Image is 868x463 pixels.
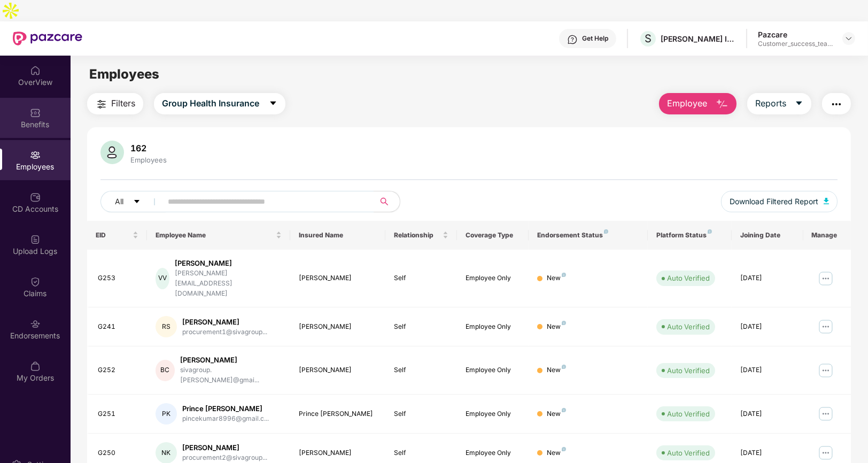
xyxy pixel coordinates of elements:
[290,221,386,250] th: Insured Name
[567,34,578,45] img: svg+xml;base64,PHN2ZyBpZD0iSGVscC0zMngzMiIgeG1sbnM9Imh0dHA6Ly93d3cudzMub3JnLzIwMDAvc3ZnIiB3aWR0aD...
[30,107,41,118] img: svg+xml;base64,PHN2ZyBpZD0iQmVuZWZpdHMiIHhtbG5zPSJodHRwOi8vd3d3LnczLm9yZy8yMDAwL3N2ZyIgd2lkdGg9Ij...
[394,365,448,375] div: Self
[182,414,269,424] div: pincekumar8996@gmail.c...
[374,197,394,206] span: search
[466,322,520,332] div: Employee Only
[844,34,853,43] img: svg+xml;base64,PHN2ZyBpZD0iRHJvcGRvd24tMzJ4MzIiIHhtbG5zPSJodHRwOi8vd3d3LnczLm9yZy8yMDAwL3N2ZyIgd2...
[667,365,710,376] div: Auto Verified
[645,32,652,45] span: S
[156,268,169,289] div: VV
[156,403,177,425] div: PK
[385,221,457,250] th: Relationship
[115,196,123,207] span: All
[803,221,851,250] th: Manage
[537,231,639,240] div: Endorsement Status
[182,453,267,463] div: procurement2@sivagroup...
[656,231,723,240] div: Platform Status
[154,93,285,114] button: Group Health Insurancecaret-down
[180,355,281,365] div: [PERSON_NAME]
[730,196,818,207] span: Download Filtered Report
[30,319,41,329] img: svg+xml;base64,PHN2ZyBpZD0iRW5kb3JzZW1lbnRzIiB4bWxucz0iaHR0cDovL3d3dy53My5vcmcvMjAwMC9zdmciIHdpZH...
[817,318,834,335] img: manageButton
[98,365,138,375] div: G252
[394,231,440,240] span: Relationship
[128,143,169,153] div: 162
[716,98,728,111] img: svg+xml;base64,PHN2ZyB4bWxucz0iaHR0cDovL3d3dy53My5vcmcvMjAwMC9zdmciIHhtbG5zOnhsaW5rPSJodHRwOi8vd3...
[182,404,269,414] div: Prince [PERSON_NAME]
[98,322,138,332] div: G241
[182,443,267,453] div: [PERSON_NAME]
[830,98,843,111] img: svg+xml;base64,PHN2ZyB4bWxucz0iaHR0cDovL3d3dy53My5vcmcvMjAwMC9zdmciIHdpZHRoPSIyNCIgaGVpZ2h0PSIyNC...
[156,231,274,240] span: Employee Name
[708,229,712,234] img: svg+xml;base64,PHN2ZyB4bWxucz0iaHR0cDovL3d3dy53My5vcmcvMjAwMC9zdmciIHdpZHRoPSI4IiBoZWlnaHQ9IjgiIH...
[817,405,834,422] img: manageButton
[394,409,448,419] div: Self
[667,408,710,419] div: Auto Verified
[100,141,124,164] img: svg+xml;base64,PHN2ZyB4bWxucz0iaHR0cDovL3d3dy53My5vcmcvMjAwMC9zdmciIHhtbG5zOnhsaW5rPSJodHRwOi8vd3...
[758,40,833,48] div: Customer_success_team_lead
[299,448,377,458] div: [PERSON_NAME]
[466,273,520,283] div: Employee Only
[175,258,282,268] div: [PERSON_NAME]
[299,365,377,375] div: [PERSON_NAME]
[13,32,82,45] img: New Pazcare Logo
[87,93,143,114] button: Filters
[562,321,566,325] img: svg+xml;base64,PHN2ZyB4bWxucz0iaHR0cDovL3d3dy53My5vcmcvMjAwMC9zdmciIHdpZHRoPSI4IiBoZWlnaHQ9IjgiIH...
[374,191,400,212] button: search
[740,322,795,332] div: [DATE]
[547,365,566,375] div: New
[466,448,520,458] div: Employee Only
[466,365,520,375] div: Employee Only
[162,97,259,110] span: Group Health Insurance
[180,365,281,385] div: sivagroup.[PERSON_NAME]@gmai...
[30,276,41,287] img: svg+xml;base64,PHN2ZyBpZD0iQ2xhaW0iIHhtbG5zPSJodHRwOi8vd3d3LnczLm9yZy8yMDAwL3N2ZyIgd2lkdGg9IjIwIi...
[394,322,448,332] div: Self
[96,231,130,240] span: EID
[98,409,138,419] div: G251
[87,221,147,250] th: EID
[30,234,41,245] img: svg+xml;base64,PHN2ZyBpZD0iVXBsb2FkX0xvZ3MiIGRhdGEtbmFtZT0iVXBsb2FkIExvZ3MiIHhtbG5zPSJodHRwOi8vd3...
[30,65,41,76] img: svg+xml;base64,PHN2ZyBpZD0iSG9tZSIgeG1sbnM9Imh0dHA6Ly93d3cudzMub3JnLzIwMDAvc3ZnIiB3aWR0aD0iMjAiIG...
[98,273,138,283] div: G253
[562,408,566,412] img: svg+xml;base64,PHN2ZyB4bWxucz0iaHR0cDovL3d3dy53My5vcmcvMjAwMC9zdmciIHdpZHRoPSI4IiBoZWlnaHQ9IjgiIH...
[299,273,377,283] div: [PERSON_NAME]
[547,273,566,283] div: New
[667,97,707,110] span: Employee
[547,409,566,419] div: New
[661,34,735,44] div: [PERSON_NAME] INOTEC LIMITED
[175,268,282,299] div: [PERSON_NAME][EMAIL_ADDRESS][DOMAIN_NAME]
[394,273,448,283] div: Self
[582,34,608,43] div: Get Help
[659,93,737,114] button: Employee
[547,322,566,332] div: New
[604,229,608,234] img: svg+xml;base64,PHN2ZyB4bWxucz0iaHR0cDovL3d3dy53My5vcmcvMjAwMC9zdmciIHdpZHRoPSI4IiBoZWlnaHQ9IjgiIH...
[182,317,267,327] div: [PERSON_NAME]
[721,191,838,212] button: Download Filtered Report
[667,321,710,332] div: Auto Verified
[547,448,566,458] div: New
[562,273,566,277] img: svg+xml;base64,PHN2ZyB4bWxucz0iaHR0cDovL3d3dy53My5vcmcvMjAwMC9zdmciIHdpZHRoPSI4IiBoZWlnaHQ9IjgiIH...
[740,365,795,375] div: [DATE]
[562,447,566,451] img: svg+xml;base64,PHN2ZyB4bWxucz0iaHR0cDovL3d3dy53My5vcmcvMjAwMC9zdmciIHdpZHRoPSI4IiBoZWlnaHQ9IjgiIH...
[667,447,710,458] div: Auto Verified
[824,198,829,204] img: svg+xml;base64,PHN2ZyB4bWxucz0iaHR0cDovL3d3dy53My5vcmcvMjAwMC9zdmciIHhtbG5zOnhsaW5rPSJodHRwOi8vd3...
[182,327,267,337] div: procurement1@sivagroup...
[732,221,803,250] th: Joining Date
[817,444,834,461] img: manageButton
[98,448,138,458] div: G250
[758,29,833,40] div: Pazcare
[795,99,803,109] span: caret-down
[740,273,795,283] div: [DATE]
[30,361,41,372] img: svg+xml;base64,PHN2ZyBpZD0iTXlfT3JkZXJzIiBkYXRhLW5hbWU9Ik15IE9yZGVycyIgeG1sbnM9Imh0dHA6Ly93d3cudz...
[299,409,377,419] div: Prince [PERSON_NAME]
[111,97,135,110] span: Filters
[133,198,141,206] span: caret-down
[817,362,834,379] img: manageButton
[747,93,811,114] button: Reportscaret-down
[89,66,159,82] span: Employees
[740,409,795,419] div: [DATE]
[562,365,566,369] img: svg+xml;base64,PHN2ZyB4bWxucz0iaHR0cDovL3d3dy53My5vcmcvMjAwMC9zdmciIHdpZHRoPSI4IiBoZWlnaHQ9IjgiIH...
[457,221,529,250] th: Coverage Type
[100,191,166,212] button: Allcaret-down
[30,150,41,160] img: svg+xml;base64,PHN2ZyBpZD0iRW1wbG95ZWVzIiB4bWxucz0iaHR0cDovL3d3dy53My5vcmcvMjAwMC9zdmciIHdpZHRoPS...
